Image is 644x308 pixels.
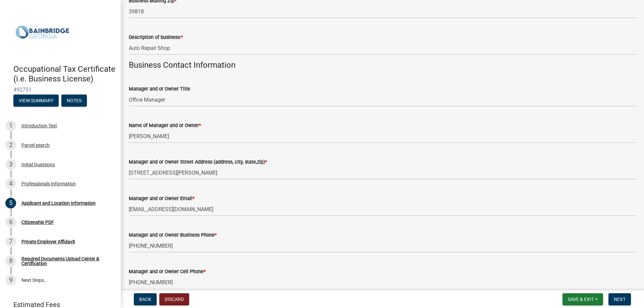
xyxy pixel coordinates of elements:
div: Required Documents Upload Center & Certification [21,256,110,266]
wm-modal-confirm: Summary [13,98,59,104]
img: City of Bainbridge, Georgia (Canceled) [13,7,71,57]
button: Notes [61,95,87,107]
h4: Business Contact Information [129,60,636,70]
button: Next [608,293,631,305]
div: 4 [5,178,16,189]
div: 6 [5,217,16,228]
div: Applicant and Location Information [21,201,96,205]
div: 9 [5,275,16,286]
div: Citizenship PDF [21,220,54,225]
div: 5 [5,198,16,208]
label: Name of Manager and or Owner [129,123,201,128]
button: Back [134,293,157,305]
div: 1 [5,120,16,131]
div: Private Employer Affidavit [21,239,75,244]
div: Initial Questions [21,162,55,167]
span: 492751 [13,86,107,93]
h4: Occupational Tax Certificate (i.e. Business License) [13,64,115,84]
div: Professionals Information [21,181,76,186]
div: Introduction Text [21,123,57,128]
button: Discard [159,293,189,305]
span: Save & Exit [568,297,594,302]
button: View Summary [13,95,59,107]
div: Parcel search [21,143,50,147]
label: Manager and or Owner Title [129,87,190,91]
div: 7 [5,236,16,247]
span: Back [139,297,151,302]
label: Manager and or Owner Email [129,196,195,201]
label: Manager and or Owner Business Phone [129,233,217,238]
div: 2 [5,140,16,150]
label: Description of business: [129,35,183,40]
div: 3 [5,159,16,170]
label: Manager and or Owner Street Address (address, city, state,zip) [129,160,267,165]
button: Save & Exit [562,293,603,305]
label: Manager and or Owner Cell Phone [129,269,206,274]
span: Next [614,297,626,302]
wm-modal-confirm: Notes [61,98,87,104]
div: 8 [5,256,16,266]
